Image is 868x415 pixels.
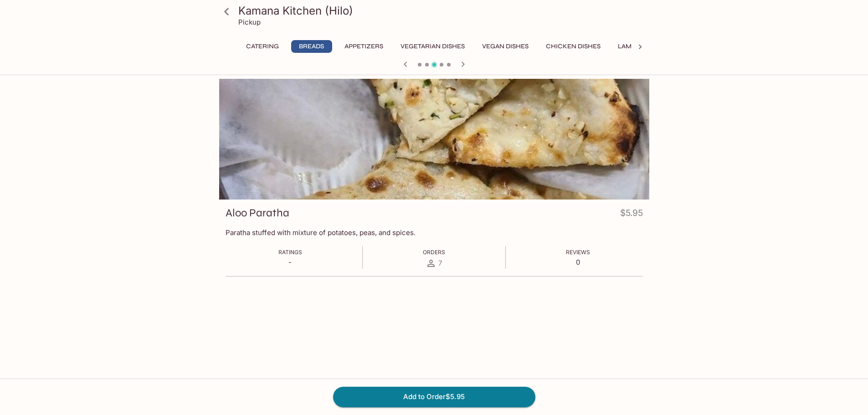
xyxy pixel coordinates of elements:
[613,40,665,53] button: Lamb Dishes
[226,206,289,220] h3: Aloo Paratha
[238,18,261,26] p: Pickup
[566,249,590,256] span: Reviews
[395,40,470,53] button: Vegetarian Dishes
[226,228,643,237] p: Paratha stuffed with mixture of potatoes, peas, and spices.
[278,258,302,266] p: -
[423,249,445,256] span: Orders
[291,40,332,53] button: Breads
[620,206,643,224] h4: $5.95
[438,259,442,267] span: 7
[339,40,388,53] button: Appetizers
[566,258,590,266] p: 0
[541,40,606,53] button: Chicken Dishes
[238,4,646,18] h3: Kamana Kitchen (Hilo)
[333,387,535,407] button: Add to Order$5.95
[278,249,302,256] span: Ratings
[241,40,284,53] button: Catering
[219,79,649,200] div: Aloo Paratha
[477,40,534,53] button: Vegan Dishes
